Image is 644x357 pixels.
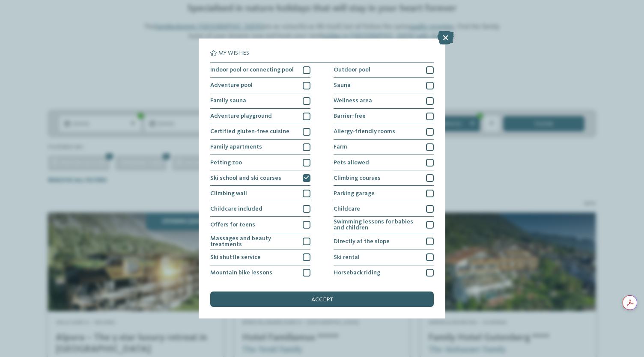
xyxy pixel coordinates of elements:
[334,67,370,73] span: Outdoor pool
[210,175,281,181] span: Ski school and ski courses
[334,128,395,134] span: Allergy-friendly rooms
[334,113,366,119] span: Barrier-free
[334,254,360,260] span: Ski rental
[218,50,249,56] span: My wishes
[334,238,390,244] span: Directly at the slope
[210,254,261,260] span: Ski shuttle service
[210,67,294,73] span: Indoor pool or connecting pool
[334,190,375,196] span: Parking garage
[210,82,253,88] span: Adventure pool
[334,270,380,276] span: Horseback riding
[210,144,262,150] span: Family apartments
[210,222,255,228] span: Offers for teens
[210,206,262,212] span: Childcare included
[210,160,242,166] span: Petting zoo
[334,219,420,231] span: Swimming lessons for babies and children
[311,297,333,303] span: accept
[210,235,297,248] span: Massages and beauty treatments
[210,128,289,134] span: Certified gluten-free cuisine
[334,144,347,150] span: Farm
[210,270,272,276] span: Mountain bike lessons
[210,98,246,104] span: Family sauna
[334,98,372,104] span: Wellness area
[210,113,272,119] span: Adventure playground
[334,82,351,88] span: Sauna
[334,160,369,166] span: Pets allowed
[210,190,247,196] span: Climbing wall
[334,175,381,181] span: Climbing courses
[334,206,360,212] span: Childcare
